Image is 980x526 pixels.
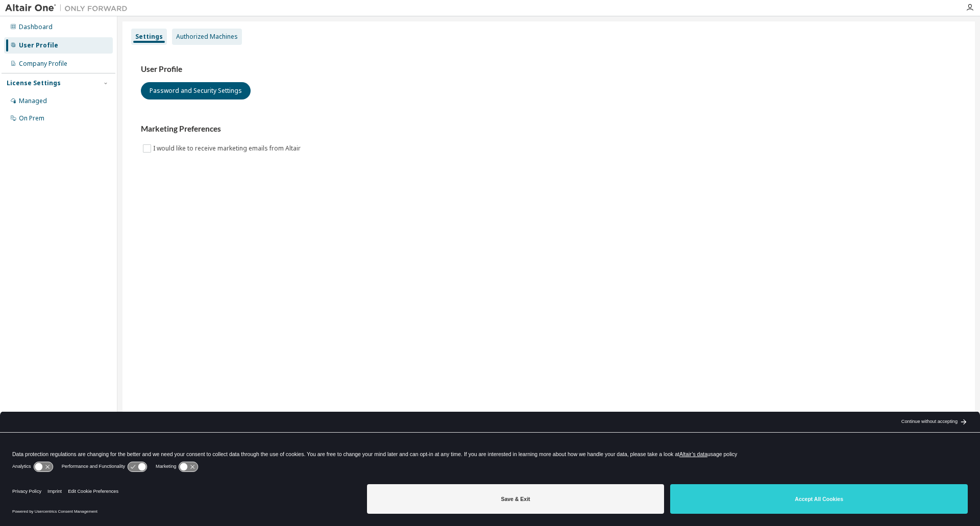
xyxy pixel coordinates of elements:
[141,82,251,99] button: Password and Security Settings
[5,3,133,13] img: Altair One
[153,142,303,155] label: I would like to receive marketing emails from Altair
[176,33,238,41] div: Authorized Machines
[141,124,957,134] h3: Marketing Preferences
[19,60,67,68] div: Company Profile
[19,41,58,49] div: User Profile
[7,79,61,87] div: License Settings
[19,23,53,31] div: Dashboard
[19,97,47,105] div: Managed
[135,33,163,41] div: Settings
[141,64,957,74] h3: User Profile
[19,114,44,122] div: On Prem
